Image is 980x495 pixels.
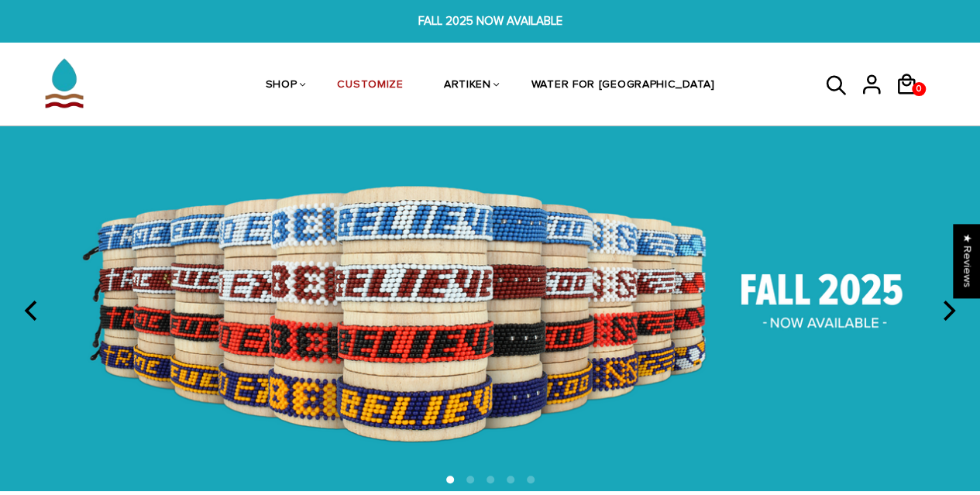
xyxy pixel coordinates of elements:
[531,45,715,127] a: WATER FOR [GEOGRAPHIC_DATA]
[895,101,930,103] a: 0
[266,45,297,127] a: SHOP
[337,45,403,127] a: CUSTOMIZE
[444,45,491,127] a: ARTIKEN
[930,294,965,328] button: next
[913,78,925,100] span: 0
[304,12,677,30] span: FALL 2025 NOW AVAILABLE
[15,294,50,328] button: previous
[954,224,980,297] div: Click to open Judge.me floating reviews tab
